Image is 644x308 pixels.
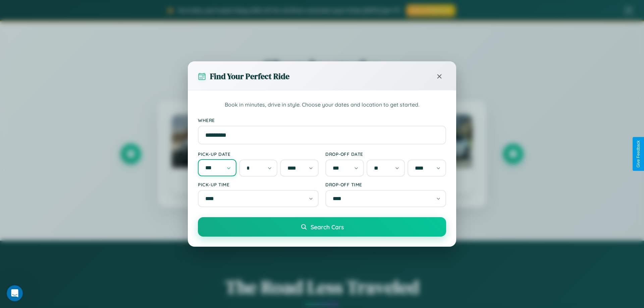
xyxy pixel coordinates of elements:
[325,151,446,157] label: Drop-off Date
[198,182,319,187] label: Pick-up Time
[198,151,319,157] label: Pick-up Date
[198,101,446,109] p: Book in minutes, drive in style. Choose your dates and location to get started.
[198,217,446,237] button: Search Cars
[311,223,344,231] span: Search Cars
[210,71,289,82] h3: Find Your Perfect Ride
[325,182,446,187] label: Drop-off Time
[198,117,446,123] label: Where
